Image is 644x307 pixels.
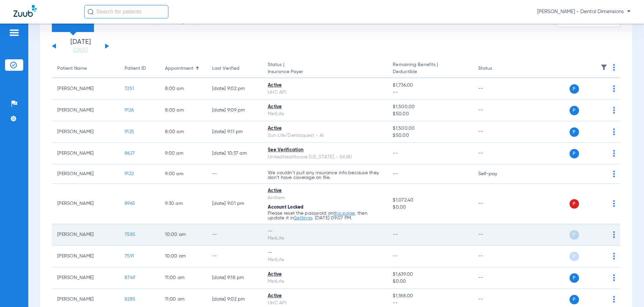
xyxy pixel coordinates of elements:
[268,293,382,300] div: Active
[160,267,207,289] td: 11:00 AM
[207,184,262,224] td: [DATE] 9:01 PM
[207,224,262,246] td: --
[613,253,615,259] img: group-dot-blue.svg
[570,149,579,158] span: P
[268,187,382,194] div: Active
[268,211,382,220] p: Please reset the password on , then update it in . [DATE] 09:07 PM.
[160,184,207,224] td: 9:30 AM
[613,171,615,177] img: group-dot-blue.svg
[125,65,154,72] div: Patient ID
[613,128,615,135] img: group-dot-blue.svg
[125,254,134,258] span: 7591
[207,121,262,143] td: [DATE] 9:11 PM
[268,111,382,118] div: MetLife
[393,278,467,285] span: $0.00
[160,143,207,164] td: 9:00 AM
[613,231,615,238] img: group-dot-blue.svg
[473,78,518,100] td: --
[52,121,119,143] td: [PERSON_NAME]
[473,246,518,267] td: --
[610,275,644,307] iframe: Chat Widget
[268,68,382,75] span: Insurance Payer
[387,59,473,78] th: Remaining Benefits |
[570,273,579,283] span: P
[613,200,615,207] img: group-dot-blue.svg
[473,224,518,246] td: --
[473,100,518,121] td: --
[125,108,134,113] span: 9126
[268,228,382,235] div: --
[52,224,119,246] td: [PERSON_NAME]
[393,254,398,258] span: --
[393,103,467,111] span: $1,500.00
[268,132,382,139] div: Sun Life/Dentaquest - AI
[268,147,382,154] div: See Verification
[268,194,382,202] div: Anthem
[393,125,467,132] span: $1,500.00
[268,82,382,89] div: Active
[268,256,382,264] div: MetLife
[268,300,382,307] div: UHC API
[60,39,101,54] li: [DATE]
[268,271,382,278] div: Active
[212,65,239,72] div: Last Verified
[393,82,467,89] span: $1,736.00
[613,107,615,114] img: group-dot-blue.svg
[60,47,101,54] a: [DATE]
[268,103,382,111] div: Active
[268,154,382,161] div: UnitedHealthcare [US_STATE] - (HUB)
[52,184,119,224] td: [PERSON_NAME]
[207,246,262,267] td: --
[473,143,518,164] td: --
[52,100,119,121] td: [PERSON_NAME]
[212,65,257,72] div: Last Verified
[473,184,518,224] td: --
[207,164,262,184] td: --
[160,100,207,121] td: 8:00 AM
[570,295,579,304] span: P
[393,172,398,176] span: --
[268,235,382,242] div: MetLife
[165,65,193,72] div: Appointment
[125,232,135,237] span: 7585
[570,230,579,240] span: P
[52,267,119,289] td: [PERSON_NAME]
[125,65,146,72] div: Patient ID
[52,164,119,184] td: [PERSON_NAME]
[57,65,87,72] div: Patient Name
[613,150,615,157] img: group-dot-blue.svg
[125,129,134,134] span: 9125
[393,111,467,118] span: $50.00
[268,249,382,256] div: --
[160,121,207,143] td: 8:00 AM
[125,86,134,91] span: 7251
[160,224,207,246] td: 10:00 AM
[262,59,387,78] th: Status |
[393,68,467,75] span: Deductible
[537,8,631,15] span: [PERSON_NAME] - Dental Dimensions
[393,232,398,237] span: --
[393,89,467,96] span: --
[268,171,382,180] p: We couldn’t pull any insurance info because they don’t have coverage on file.
[207,143,262,164] td: [DATE] 10:37 AM
[52,143,119,164] td: [PERSON_NAME]
[601,64,607,71] img: filter.svg
[268,205,304,210] span: Account Locked
[268,278,382,285] div: MetLife
[333,211,355,216] a: this page
[52,78,119,100] td: [PERSON_NAME]
[125,172,134,176] span: 9122
[84,5,168,19] input: Search for patients
[393,132,467,139] span: $50.00
[165,65,201,72] div: Appointment
[393,151,398,156] span: --
[268,89,382,96] div: UHC API
[125,151,135,156] span: 8627
[613,64,615,71] img: group-dot-blue.svg
[207,78,262,100] td: [DATE] 9:02 PM
[473,121,518,143] td: --
[613,274,615,281] img: group-dot-blue.svg
[613,85,615,92] img: group-dot-blue.svg
[393,271,467,278] span: $1,639.00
